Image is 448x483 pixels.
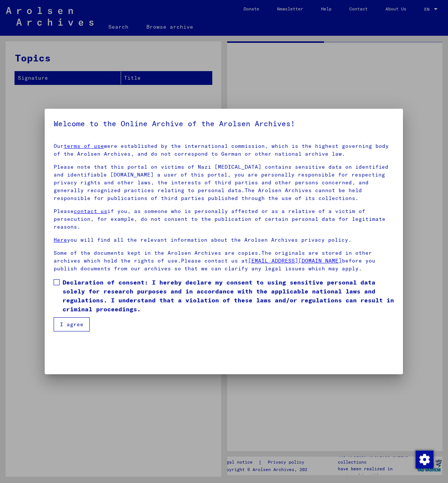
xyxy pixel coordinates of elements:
[54,207,394,231] p: Please if you, as someone who is personally affected or as a relative of a victim of persecution,...
[416,451,433,468] img: Change consent
[54,142,394,158] p: Our were established by the international commission, which is the highest governing body of the ...
[54,236,394,244] p: you will find all the relevant information about the Arolsen Archives privacy policy.
[54,163,394,202] p: Please note that this portal on victims of Nazi [MEDICAL_DATA] contains sensitive data on identif...
[54,317,90,331] button: I agree
[54,249,394,273] p: Some of the documents kept in the Arolsen Archives are copies.The originals are stored in other a...
[74,208,107,215] a: contact us
[63,278,394,314] span: Declaration of consent: I hereby declare my consent to using sensitive personal data solely for r...
[54,118,394,130] h5: Welcome to the Online Archive of the Arolsen Archives!
[248,257,342,264] a: [EMAIL_ADDRESS][DOMAIN_NAME]
[54,236,67,243] a: Here
[64,143,104,149] a: terms of use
